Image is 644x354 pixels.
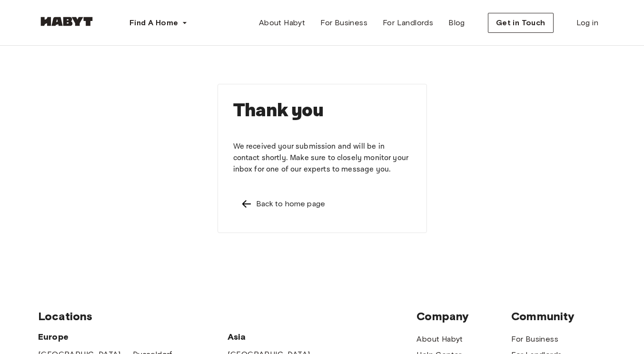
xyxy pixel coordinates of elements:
button: Get in Touch [488,13,554,33]
span: For Landlords [383,17,433,29]
span: Locations [38,309,416,324]
span: For Business [320,17,367,29]
div: Back to home page [256,198,326,210]
a: Log in [569,13,606,32]
h1: Thank you [233,100,411,122]
span: About Habyt [259,17,305,29]
a: Left pointing arrowBack to home page [233,191,411,217]
button: Find A Home [122,13,195,32]
span: Community [511,309,606,324]
img: Left pointing arrow [241,198,252,210]
a: For Landlords [375,13,441,32]
a: Blog [441,13,473,32]
span: Find A Home [129,17,178,29]
a: For Business [511,334,558,345]
span: Company [416,309,511,324]
img: Habyt [38,17,95,26]
span: Get in Touch [496,17,545,29]
span: Blog [448,17,465,29]
span: Asia [228,331,322,343]
a: About Habyt [416,334,463,345]
p: We received your submission and will be in contact shortly. Make sure to closely monitor your inb... [233,141,411,175]
a: About Habyt [251,13,313,32]
a: For Business [313,13,375,32]
span: Europe [38,331,228,343]
span: Log in [576,17,598,29]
